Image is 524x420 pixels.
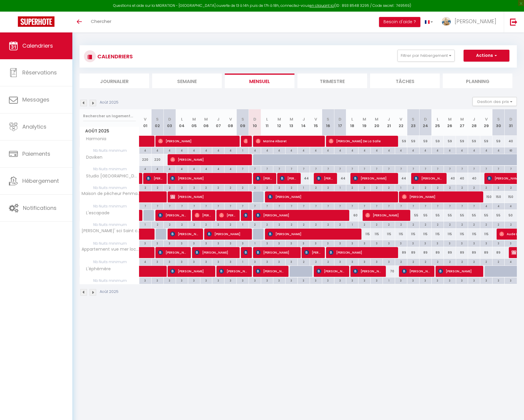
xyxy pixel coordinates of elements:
[200,185,212,190] div: 2
[468,185,480,190] div: 2
[334,166,346,171] div: 7
[200,109,212,136] th: 06
[505,109,517,136] th: 31
[492,191,505,202] div: 150
[81,154,104,161] span: Daviken
[176,221,188,227] div: 2
[139,166,151,171] div: 4
[200,203,212,209] div: 7
[383,185,395,190] div: 2
[188,147,200,153] div: 4
[456,109,468,136] th: 27
[268,191,394,202] span: [PERSON_NAME]
[212,109,224,136] th: 07
[395,147,407,153] div: 4
[261,185,273,190] div: 2
[407,166,419,171] div: 7
[395,203,407,209] div: 7
[91,18,111,24] span: Chercher
[419,210,431,221] div: 55
[286,166,297,171] div: 7
[310,109,322,136] th: 15
[80,127,139,135] span: Août 2025
[310,147,322,153] div: 4
[200,221,212,227] div: 2
[195,247,236,258] span: [PERSON_NAME]
[322,147,334,153] div: 4
[192,116,196,122] abbr: M
[444,147,456,153] div: 4
[163,109,176,136] th: 03
[310,3,334,8] a: en cliquant ici
[170,173,248,184] span: [PERSON_NAME]
[256,266,284,277] span: [PERSON_NAME]
[298,147,310,153] div: 4
[353,173,394,184] span: [PERSON_NAME]
[237,185,249,190] div: 2
[395,166,407,171] div: 7
[444,210,456,221] div: 55
[448,116,452,122] abbr: M
[358,109,371,136] th: 19
[432,147,444,153] div: 4
[346,185,358,190] div: 2
[151,154,163,165] div: 220
[249,185,261,190] div: 2
[407,109,419,136] th: 23
[468,147,480,153] div: 4
[444,203,456,209] div: 7
[327,116,329,122] abbr: S
[207,228,248,240] span: [PERSON_NAME]
[379,17,420,27] button: Besoin d'aide ?
[432,166,444,171] div: 7
[268,228,358,240] span: [PERSON_NAME]
[460,116,464,122] abbr: M
[480,109,492,136] th: 29
[472,97,517,106] button: Gestion des prix
[241,116,244,122] abbr: S
[310,185,322,190] div: 2
[139,221,151,227] div: 1
[144,116,146,122] abbr: V
[456,203,468,209] div: 7
[152,221,163,227] div: 2
[219,266,248,277] span: [PERSON_NAME]
[492,109,505,136] th: 30
[371,147,383,153] div: 4
[358,147,370,153] div: 4
[229,116,232,122] abbr: V
[152,166,163,171] div: 4
[444,166,456,171] div: 7
[253,116,256,122] abbr: D
[164,147,176,153] div: 4
[485,116,488,122] abbr: V
[273,109,285,136] th: 12
[339,116,341,122] abbr: D
[176,109,188,136] th: 04
[310,166,322,171] div: 7
[505,191,517,202] div: 150
[22,123,46,130] span: Analytics
[388,116,390,122] abbr: J
[200,147,212,153] div: 4
[146,173,163,184] span: [PERSON_NAME]
[188,109,200,136] th: 05
[212,185,224,190] div: 2
[80,221,139,228] span: Nb Nuits minimum
[261,166,273,171] div: 7
[188,185,200,190] div: 2
[152,147,163,153] div: 4
[358,185,370,190] div: 2
[286,147,297,153] div: 4
[188,203,200,209] div: 7
[244,247,248,258] span: [PERSON_NAME]
[346,147,358,153] div: 4
[298,166,310,171] div: 7
[297,74,367,88] li: Trimestre
[164,166,176,171] div: 4
[444,109,456,136] th: 26
[505,166,517,171] div: 7
[286,203,297,209] div: 7
[181,116,183,122] abbr: L
[492,166,504,171] div: 7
